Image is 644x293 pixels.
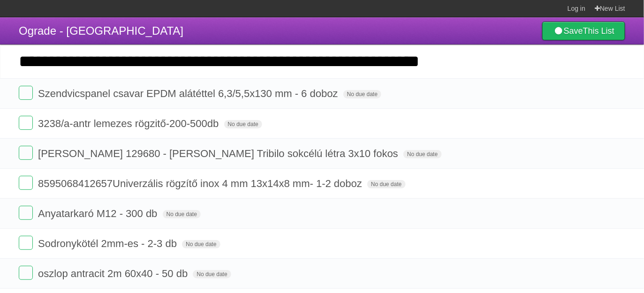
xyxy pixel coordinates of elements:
label: Done [19,236,33,250]
label: Done [19,176,33,190]
span: oszlop antracit 2m 60x40 - 50 db [38,268,190,279]
a: SaveThis List [542,22,625,40]
span: Sodronykötél 2mm-es - 2-3 db [38,238,179,249]
label: Done [19,146,33,160]
label: Done [19,206,33,220]
span: 3238/a-antr lemezes rögzitő-200-500db [38,118,221,129]
span: [PERSON_NAME] 129680 - [PERSON_NAME] Tribilo sokcélú létra 3x10 fokos [38,148,401,159]
span: No due date [403,150,441,158]
span: No due date [224,120,262,128]
span: No due date [367,180,405,188]
span: Anyatarkaró M12 - 300 db [38,208,159,219]
label: Done [19,116,33,130]
span: No due date [193,270,231,278]
span: Szendvicspanel csavar EPDM alátéttel 6,3/5,5x130 mm - 6 doboz [38,88,341,99]
b: This List [583,26,614,36]
label: Done [19,86,33,100]
span: No due date [163,210,201,218]
span: No due date [343,90,381,98]
span: 8595068412657Univerzális rögzítő inox 4 mm 13x14x8 mm- 1-2 doboz [38,178,364,189]
label: Done [19,266,33,280]
span: No due date [182,240,220,248]
span: Ograde - [GEOGRAPHIC_DATA] [19,24,183,37]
